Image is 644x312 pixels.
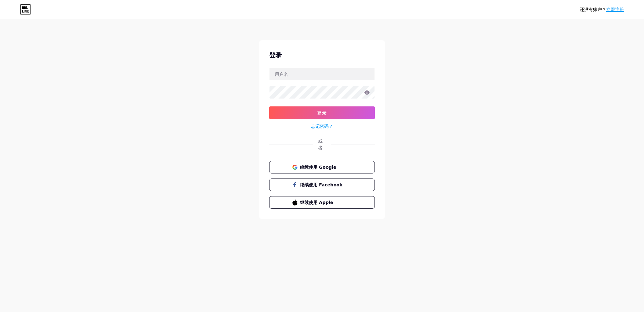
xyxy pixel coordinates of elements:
input: 用户名 [269,68,375,80]
button: 继续使用 Google [269,161,375,173]
font: 继续使用 Google [300,165,336,170]
button: 登录 [269,106,375,119]
font: 登录 [269,51,282,59]
a: 立即注册 [606,7,624,12]
button: 继续使用 Apple [269,196,375,209]
button: 继续使用 Facebook [269,179,375,191]
font: 继续使用 Facebook [300,182,342,187]
font: 还没有账户？ [580,7,606,12]
font: 继续使用 Apple [300,200,333,205]
a: 忘记密码？ [311,123,333,129]
font: 登录 [317,110,327,116]
font: 或者 [318,138,323,150]
font: 忘记密码？ [311,123,333,129]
